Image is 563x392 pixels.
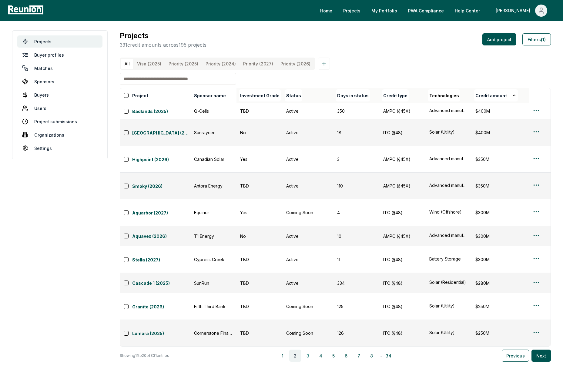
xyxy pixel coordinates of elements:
[240,280,279,286] div: TBD
[337,183,376,189] div: 110
[337,156,376,162] div: 3
[429,155,468,162] button: Advanced manufacturing
[132,128,190,137] button: [GEOGRAPHIC_DATA] (2027)
[429,279,468,285] button: Solar (Residential)
[475,183,524,189] div: $350M
[286,256,330,263] div: Active
[17,129,102,141] a: Organizations
[120,353,169,359] p: Showing 11 to 20 of 331 entries
[429,182,468,188] button: Advanced manufacturing
[337,280,376,286] div: 334
[366,350,378,362] button: 8
[327,350,340,362] button: 5
[132,280,190,287] a: Cascade 1 (2025)
[475,330,524,336] div: $250M
[17,49,102,61] a: Buyer profiles
[17,142,102,154] a: Settings
[315,350,327,362] button: 4
[337,108,376,114] div: 350
[429,209,468,215] button: Wind (Offshore)
[429,329,468,336] button: Solar (Utility)
[429,107,468,114] button: Advanced manufacturing
[429,303,468,309] div: Solar (Utility)
[491,5,552,17] button: [PERSON_NAME]
[337,209,376,216] div: 4
[132,279,190,287] button: Cascade 1 (2025)
[194,303,233,310] div: Fifth Third Bank
[121,59,133,69] button: All
[120,30,206,41] h3: Projects
[240,303,279,310] div: TBD
[496,5,533,17] div: [PERSON_NAME]
[277,59,314,69] button: Priority (2026)
[475,233,524,239] div: $300M
[132,302,190,311] button: Granite (2026)
[286,233,330,239] div: Active
[338,5,365,17] a: Projects
[286,183,330,189] div: Active
[340,350,352,362] button: 6
[429,129,468,135] button: Solar (Utility)
[132,233,190,240] a: Aquavex (2026)
[240,256,279,263] div: TBD
[475,209,524,216] div: $300M
[382,89,409,101] button: Credit type
[475,256,524,263] div: $300M
[429,256,468,262] button: Battery Storage
[132,232,190,240] button: Aquavex (2026)
[289,350,301,362] button: 2
[17,115,102,128] a: Project submissions
[17,89,102,101] a: Buyers
[194,233,233,239] div: T1 Energy
[336,89,370,101] button: Days in status
[132,183,190,190] a: Smoky (2026)
[240,59,277,69] button: Priority (2027)
[450,5,485,17] a: Help Center
[286,156,330,162] div: Active
[315,5,557,17] nav: Main
[120,41,206,48] p: 331 credit amounts across 195 projects
[239,89,281,101] button: Investment Grade
[132,255,190,264] button: Stella (2027)
[383,330,422,336] div: ITC (§48)
[475,280,524,286] div: $280M
[286,209,330,216] div: Coming Soon
[383,350,395,362] button: 34
[475,108,524,114] div: $400M
[132,330,190,337] a: Lumara (2025)
[475,129,524,136] div: $400M
[194,280,233,286] div: SunRun
[194,129,233,136] div: Sunraycer
[403,5,449,17] a: PWA Compliance
[240,233,279,239] div: No
[286,108,330,114] div: Active
[194,156,233,162] div: Canadian Solar
[353,350,365,362] button: 7
[482,33,516,45] button: Add project
[240,108,279,114] div: TBD
[194,209,233,216] div: Equinor
[367,5,402,17] a: My Portfolio
[286,280,330,286] div: Active
[132,208,190,217] button: Aquarbor (2027)
[383,233,422,239] div: AMPC (§45X)
[429,232,468,238] button: Advanced manufacturing
[132,257,190,264] a: Stella (2027)
[132,130,190,137] a: [GEOGRAPHIC_DATA] (2027)
[475,303,524,310] div: $250M
[285,89,302,101] button: Status
[132,156,190,164] a: Highpoint (2026)
[193,89,227,101] button: Sponsor name
[286,330,330,336] div: Coming Soon
[383,209,422,216] div: ITC (§48)
[383,183,422,189] div: AMPC (§45X)
[132,107,190,115] button: Badlands (2025)
[240,183,279,189] div: TBD
[240,129,279,136] div: No
[240,156,279,162] div: Yes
